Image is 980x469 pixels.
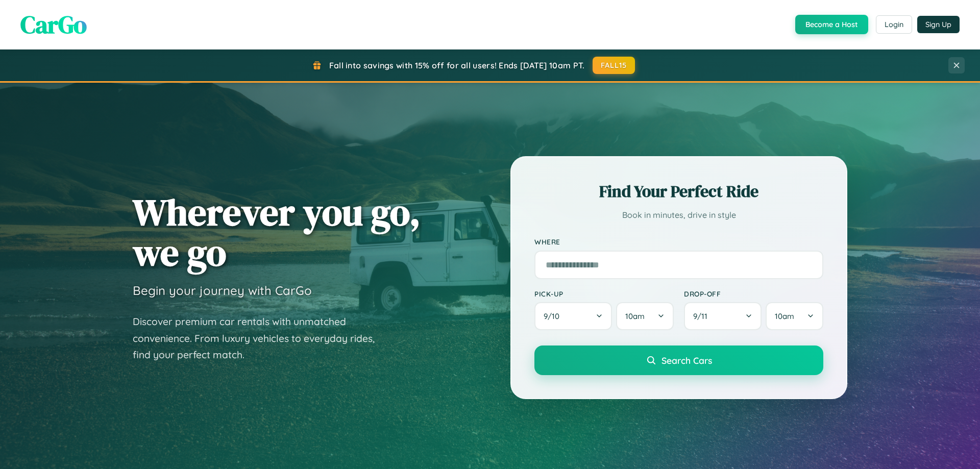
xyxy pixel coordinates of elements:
[534,345,823,375] button: Search Cars
[876,15,912,34] button: Login
[795,15,868,34] button: Become a Host
[625,311,645,321] span: 10am
[693,311,713,321] span: 9 / 11
[593,57,635,74] button: FALL15
[133,313,388,363] p: Discover premium car rentals with unmatched convenience. From luxury vehicles to everyday rides, ...
[534,302,612,330] button: 9/10
[534,180,823,203] h2: Find Your Perfect Ride
[534,208,823,223] p: Book in minutes, drive in style
[616,302,674,330] button: 10am
[133,192,421,273] h1: Wherever you go, we go
[917,16,960,33] button: Sign Up
[133,283,312,298] h3: Begin your journey with CarGo
[544,311,565,321] span: 9 / 10
[329,60,585,70] span: Fall into savings with 15% off for all users! Ends [DATE] 10am PT.
[534,289,674,298] label: Pick-up
[534,238,823,246] label: Where
[661,355,712,366] span: Search Cars
[684,289,823,298] label: Drop-off
[775,311,794,321] span: 10am
[766,302,823,330] button: 10am
[20,8,87,41] span: CarGo
[684,302,762,330] button: 9/11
